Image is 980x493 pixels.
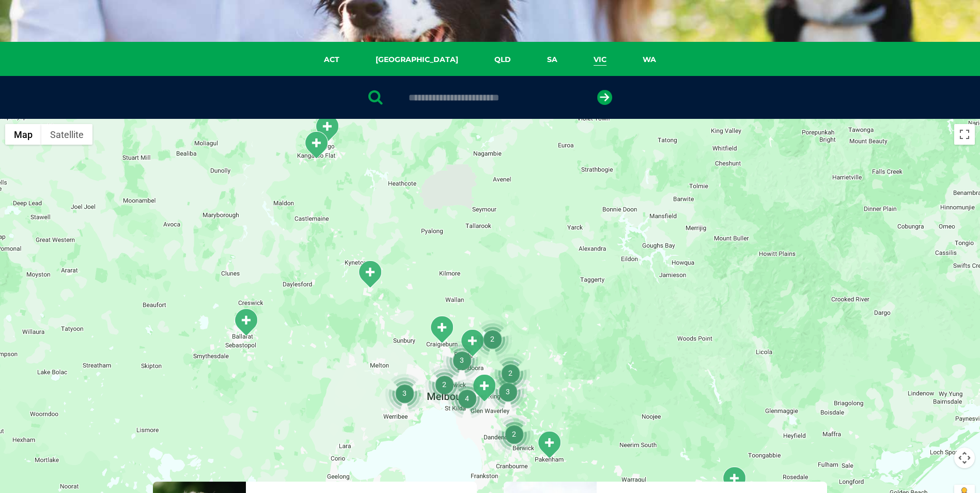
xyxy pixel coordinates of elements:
[442,341,481,380] div: 3
[536,430,562,459] div: Pakenham
[494,414,534,454] div: 2
[385,374,424,413] div: 3
[447,379,487,418] div: 4
[459,329,485,357] div: South Morang
[471,374,497,402] div: Box Hill
[314,114,340,143] div: White Hills
[41,124,92,145] button: Show satellite imagery
[954,124,975,145] button: Toggle fullscreen view
[233,308,259,336] div: Ballarat
[473,319,512,359] div: 2
[476,54,529,66] a: QLD
[625,54,674,66] a: WA
[529,54,575,66] a: SA
[954,448,975,468] button: Map camera controls
[5,124,41,145] button: Show street map
[306,54,357,66] a: ACT
[357,260,383,288] div: Macedon Ranges
[357,54,476,66] a: [GEOGRAPHIC_DATA]
[429,315,455,344] div: Craigieburn
[575,54,625,66] a: VIC
[488,372,527,411] div: 3
[491,353,530,393] div: 2
[425,365,464,404] div: 2
[303,131,329,159] div: Kangaroo Flat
